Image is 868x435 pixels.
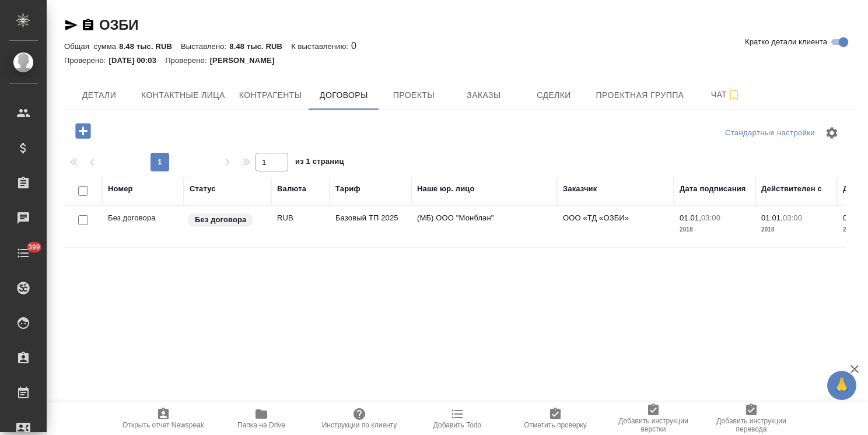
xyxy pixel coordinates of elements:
[411,206,557,247] td: (МБ) ООО "Монблан"
[727,88,741,102] svg: Подписаться
[212,402,310,435] button: Папка на Drive
[433,421,481,429] span: Добавить Todo
[680,213,701,222] p: 01.01,
[335,183,360,195] div: Тариф
[745,36,827,48] span: Кратко детали клиента
[596,88,684,103] span: Проектная группа
[190,183,216,195] div: Статус
[237,421,285,429] span: Папка на Drive
[761,183,822,195] div: Действителен с
[310,402,408,435] button: Инструкции по клиенту
[229,42,291,51] p: 8.48 тыс. RUB
[843,213,864,222] p: 01.01,
[71,88,127,103] span: Детали
[524,421,586,429] span: Отметить проверку
[64,42,119,51] p: Общая сумма
[456,88,512,103] span: Заказы
[210,56,283,65] p: [PERSON_NAME]
[832,373,852,398] span: 🙏
[417,183,475,195] div: Наше юр. лицо
[165,56,210,65] p: Проверено:
[761,213,783,222] p: 01.01,
[680,183,746,195] div: Дата подписания
[526,88,582,103] span: Сделки
[563,212,668,224] p: ООО «ТД «ОЗБИ»
[141,88,225,103] span: Контактные лица
[611,417,695,433] span: Добавить инструкции верстки
[102,206,184,247] td: Без договора
[761,224,831,236] p: 2018
[64,39,855,53] div: 0
[702,402,800,435] button: Добавить инструкции перевода
[783,213,802,222] p: 03:00
[701,213,720,222] p: 03:00
[195,214,246,226] p: Без договора
[386,88,442,103] span: Проекты
[181,42,229,51] p: Выставлено:
[108,183,133,195] div: Номер
[291,42,351,51] p: К выставлению:
[408,402,506,435] button: Добавить Todo
[123,421,204,429] span: Открыть отчет Newspeak
[21,241,47,253] span: 399
[295,155,344,171] span: из 1 страниц
[722,124,818,142] div: split button
[239,88,302,103] span: Контрагенты
[64,56,109,65] p: Проверено:
[109,56,166,65] p: [DATE] 00:03
[680,224,750,236] p: 2018
[316,88,372,103] span: Договоры
[563,183,597,195] div: Заказчик
[322,421,397,429] span: Инструкции по клиенту
[81,18,95,32] button: Скопировать ссылку
[67,119,99,143] button: Добавить договор
[698,87,754,102] span: Чат
[119,42,181,51] p: 8.48 тыс. RUB
[827,371,856,400] button: 🙏
[3,238,44,268] a: 399
[277,183,306,195] div: Валюта
[709,417,793,433] span: Добавить инструкции перевода
[64,18,78,32] button: Скопировать ссылку для ЯМессенджера
[818,119,846,147] span: Настроить таблицу
[99,17,138,33] a: ОЗБИ
[330,206,411,247] td: Базовый ТП 2025
[114,402,212,435] button: Открыть отчет Newspeak
[271,206,330,247] td: RUB
[506,402,604,435] button: Отметить проверку
[604,402,702,435] button: Добавить инструкции верстки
